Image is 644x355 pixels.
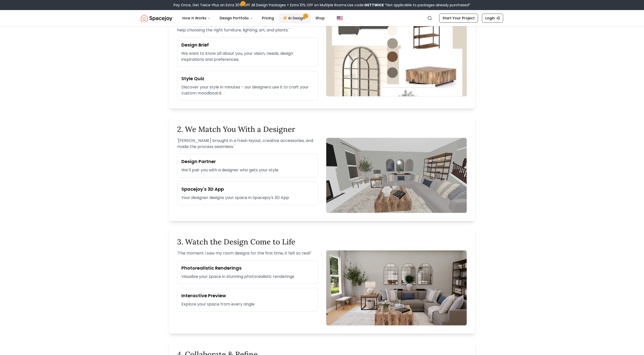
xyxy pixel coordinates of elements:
a: AI Design [279,13,310,23]
a: Login [482,14,503,23]
nav: Global [141,10,503,26]
p: Visualize your space in stunning photorealistic renderings [181,274,314,280]
p: ' I wanted my living room to feel cozy, relaxing, and stylish... I needed help choosing the right... [177,21,318,33]
span: Use code: [347,3,384,8]
nav: Main [178,13,329,23]
a: Pricing [258,13,278,23]
img: United States [337,15,343,21]
a: Spacejoy [141,13,172,23]
span: *Not applicable to packages already purchased* [384,3,470,8]
img: Photorealisitc designs by Spacejoy [326,250,467,326]
h2: 3. Watch the Design Come to Life [177,237,467,246]
a: Shop [311,13,329,23]
b: GETTWICE [364,3,384,8]
h3: Design Partner [181,158,314,165]
button: Design Portfolio [216,13,257,23]
img: Design brief form [326,21,467,96]
div: Pay Once, Get Twice-Plus an Extra 30% OFF All Design Packages + Extra 10% OFF on Multiple Rooms. [174,3,470,8]
p: Explore your space from every angle [181,301,314,307]
h3: Design Brief [181,41,314,48]
img: Spacejoy Logo [141,13,172,23]
h3: Interactive Preview [181,292,314,299]
p: We’ll pair you with a designer who gets your style. [181,167,314,173]
p: Your designer designs your space in Spacejoy's 3D App [181,195,314,201]
p: We want to know all about you, your vision, needs, design inspirations and preferences. [181,50,314,63]
img: 3D App Design [326,138,467,213]
a: Start Your Project [439,14,478,23]
h3: Spacejoy's 3D App [181,186,314,193]
h3: Style Quiz [181,75,314,82]
button: How It Works [178,13,215,23]
p: ' [PERSON_NAME] brought in a fresh layout, creative accessories, and made the process seamless. ' [177,138,318,150]
h3: Photorealistic Renderings [181,265,314,272]
h2: 2. We Match You With a Designer [177,125,467,134]
p: ' The moment I saw my room designs for the first time, it felt so real! ' [177,250,318,256]
p: Discover your style in minutes - our designers use it to craft your custom moodboard. [181,84,314,96]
